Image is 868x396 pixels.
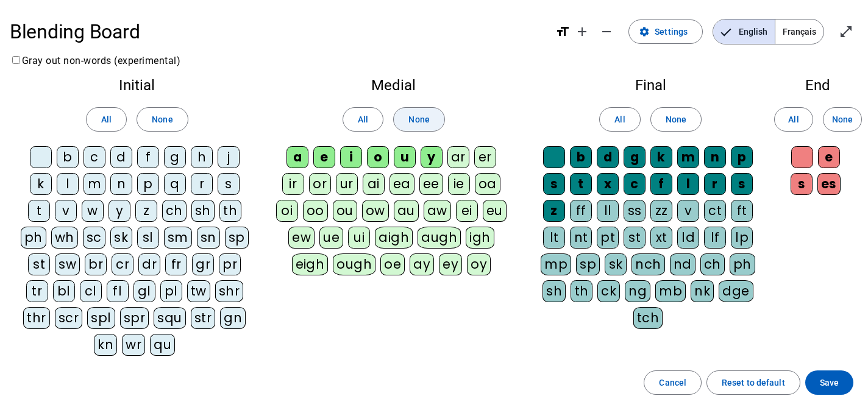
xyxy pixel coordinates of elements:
[108,200,130,222] div: y
[421,146,443,168] div: y
[410,253,434,275] div: ay
[650,200,672,222] div: zz
[419,173,443,195] div: ee
[333,253,375,275] div: ough
[152,112,173,127] span: None
[191,200,215,222] div: sh
[542,280,566,302] div: sh
[133,280,155,302] div: gl
[597,146,619,168] div: d
[191,307,216,329] div: str
[10,55,180,66] label: Gray out non-words (experimental)
[704,146,726,168] div: n
[625,280,650,302] div: ng
[276,200,298,222] div: oi
[164,227,192,249] div: sm
[719,280,753,302] div: dge
[340,146,362,168] div: i
[570,200,592,222] div: ff
[218,173,240,195] div: s
[394,200,419,222] div: au
[84,173,105,195] div: m
[57,173,79,195] div: l
[28,253,50,275] div: st
[599,24,614,39] mat-icon: remove
[467,253,491,275] div: oy
[575,24,589,39] mat-icon: add
[624,146,646,168] div: g
[817,173,841,195] div: es
[154,307,186,329] div: squ
[191,173,213,195] div: r
[448,173,470,195] div: ie
[543,200,565,222] div: z
[288,227,315,249] div: ew
[418,227,461,249] div: augh
[319,227,343,249] div: ue
[576,253,600,275] div: sp
[408,112,429,127] span: None
[624,200,646,222] div: ss
[309,173,331,195] div: or
[282,173,304,195] div: ir
[541,253,571,275] div: mp
[380,253,405,275] div: oe
[447,146,469,168] div: ar
[839,24,853,39] mat-icon: open_in_full
[788,112,799,127] span: All
[53,280,75,302] div: bl
[597,227,619,249] div: pt
[677,200,699,222] div: v
[348,227,370,249] div: ui
[624,173,646,195] div: c
[706,370,800,395] button: Reset to default
[644,370,702,395] button: Cancel
[362,200,389,222] div: ow
[363,173,385,195] div: ai
[730,253,755,275] div: ph
[394,146,416,168] div: u
[424,200,451,222] div: aw
[543,227,565,249] div: lt
[137,146,159,168] div: f
[225,227,249,249] div: sp
[677,173,699,195] div: l
[731,173,753,195] div: s
[191,146,213,168] div: h
[82,200,104,222] div: w
[834,19,858,44] button: Enter full screen
[10,12,546,51] h1: Blending Board
[570,146,592,168] div: b
[165,253,187,275] div: fr
[650,107,702,132] button: None
[336,173,358,195] div: ur
[164,146,186,168] div: g
[666,112,686,127] span: None
[543,173,565,195] div: s
[677,227,699,249] div: ld
[677,146,699,168] div: m
[20,78,255,93] h2: Initial
[57,146,79,168] div: b
[187,280,210,302] div: tw
[650,227,672,249] div: xt
[367,146,389,168] div: o
[599,107,640,132] button: All
[55,307,83,329] div: scr
[55,253,80,275] div: sw
[274,78,514,93] h2: Medial
[597,173,619,195] div: x
[631,253,665,275] div: nch
[286,146,308,168] div: a
[303,200,328,222] div: oo
[333,200,357,222] div: ou
[94,334,117,356] div: kn
[160,280,182,302] div: pl
[605,253,627,275] div: sk
[722,375,785,390] span: Reset to default
[659,375,686,390] span: Cancel
[788,78,848,93] h2: End
[110,227,132,249] div: sk
[122,334,145,356] div: wr
[731,227,753,249] div: lp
